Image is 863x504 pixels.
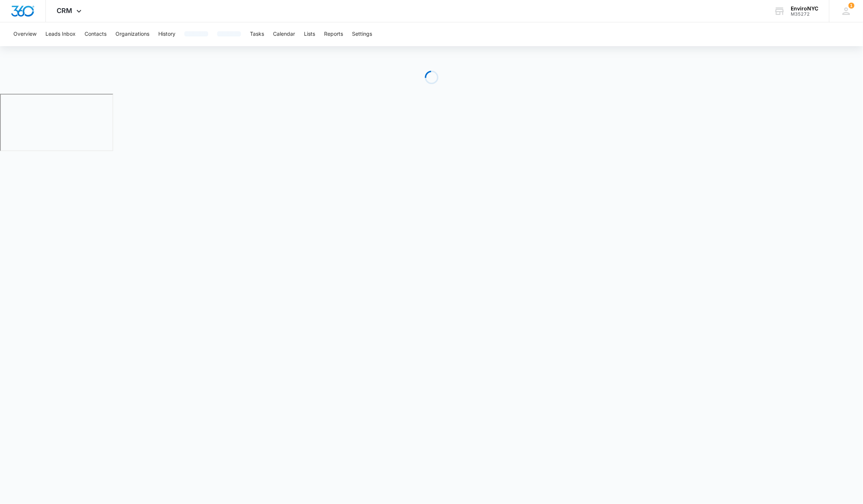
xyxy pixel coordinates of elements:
button: Lists [304,22,315,46]
span: 1 [848,3,854,9]
button: Settings [352,22,372,46]
button: Leads Inbox [45,22,76,46]
button: History [158,22,175,46]
button: Overview [13,22,37,46]
div: account id [791,12,818,17]
div: notifications count [848,3,854,9]
button: Calendar [273,22,295,46]
button: Organizations [115,22,149,46]
span: CRM [57,7,73,15]
button: Tasks [250,22,264,46]
button: Contacts [85,22,107,46]
button: Reports [324,22,343,46]
div: account name [791,6,818,12]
